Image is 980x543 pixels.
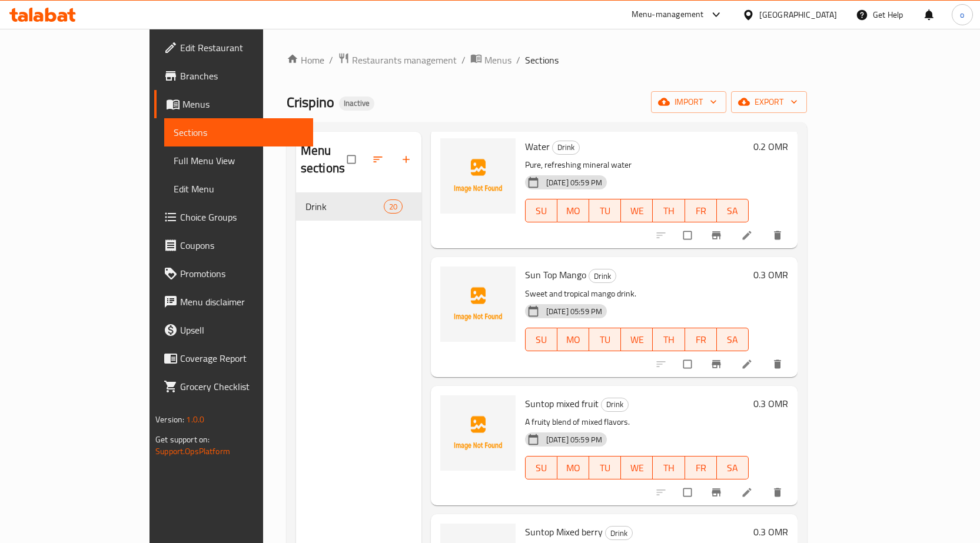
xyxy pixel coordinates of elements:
h6: 0.3 OMR [753,266,788,283]
span: export [740,95,798,109]
button: TH [653,456,685,479]
a: Grocery Checklist [154,372,313,401]
li: / [329,53,333,67]
nav: Menu sections [296,188,421,225]
button: MO [557,456,589,479]
span: Drink [602,398,628,411]
li: / [516,53,520,67]
span: Coupons [180,238,304,252]
span: 20 [384,201,402,212]
img: Water [440,138,516,214]
h6: 0.3 OMR [753,395,788,412]
span: Upsell [180,323,304,337]
a: Upsell [154,316,313,344]
div: Drink20 [296,192,421,221]
a: Coverage Report [154,344,313,372]
p: Sweet and tropical mango drink. [525,287,749,301]
span: WE [626,331,648,348]
span: FR [690,202,712,219]
span: Sun Top Mango [525,266,586,284]
span: TH [657,202,680,219]
span: SA [722,331,744,348]
span: import [660,95,717,109]
a: Edit menu item [741,358,755,370]
span: SA [722,202,744,219]
button: MO [557,199,589,222]
span: TH [657,331,680,348]
span: SU [530,331,553,348]
span: TU [594,202,616,219]
button: Branch-specific-item [703,351,732,377]
span: SU [530,202,553,219]
div: items [384,199,403,214]
div: Menu-management [632,8,704,22]
button: TH [653,199,685,222]
span: Drink [606,527,632,540]
a: Branches [154,62,313,90]
span: Select all sections [340,148,365,171]
div: Drink [552,141,580,155]
button: Add section [393,146,421,172]
a: Sections [164,118,313,146]
button: Branch-specific-item [703,479,732,505]
button: TU [589,456,621,479]
span: Choice Groups [180,210,304,224]
span: Full Menu View [174,154,304,168]
span: Branches [180,69,304,83]
button: SA [717,456,749,479]
div: Drink [601,398,629,412]
span: Suntop mixed fruit [525,395,599,412]
button: FR [685,456,717,479]
h2: Menu sections [301,142,347,177]
span: Sections [174,125,304,139]
h6: 0.3 OMR [753,524,788,540]
p: A fruity blend of mixed flavors. [525,415,749,429]
span: Inactive [339,98,374,108]
span: o [960,8,964,21]
nav: breadcrumb [287,52,807,68]
span: SU [530,459,553,477]
button: SU [525,456,557,479]
button: TU [589,328,621,351]
button: TH [653,328,685,351]
a: Full Menu View [164,146,313,175]
a: Menus [470,52,511,68]
span: Drink [305,199,384,214]
a: Menus [154,90,313,118]
span: Select to update [676,481,701,504]
span: Menu disclaimer [180,295,304,309]
span: FR [690,331,712,348]
a: Edit Restaurant [154,34,313,62]
button: WE [621,456,653,479]
span: TH [657,459,680,477]
img: Sun Top Mango [440,266,516,342]
span: Get support on: [155,432,210,447]
span: Menus [182,97,304,111]
button: delete [765,351,793,377]
span: Drink [553,141,579,154]
span: MO [562,459,584,477]
button: SA [717,328,749,351]
button: delete [765,479,793,505]
a: Choice Groups [154,203,313,231]
button: MO [557,328,589,351]
button: WE [621,199,653,222]
span: WE [626,459,648,477]
button: FR [685,199,717,222]
div: Inactive [339,96,374,111]
span: [DATE] 05:59 PM [542,177,607,188]
span: Version: [155,412,184,427]
a: Coupons [154,231,313,259]
span: Promotions [180,266,304,281]
span: Restaurants management [352,53,457,67]
span: Menus [484,53,511,67]
button: Branch-specific-item [703,222,732,248]
a: Restaurants management [338,52,457,68]
button: WE [621,328,653,351]
div: Drink [605,526,633,540]
span: Grocery Checklist [180,379,304,394]
span: SA [722,459,744,477]
button: SU [525,199,557,222]
span: 1.0.0 [186,412,204,427]
button: delete [765,222,793,248]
